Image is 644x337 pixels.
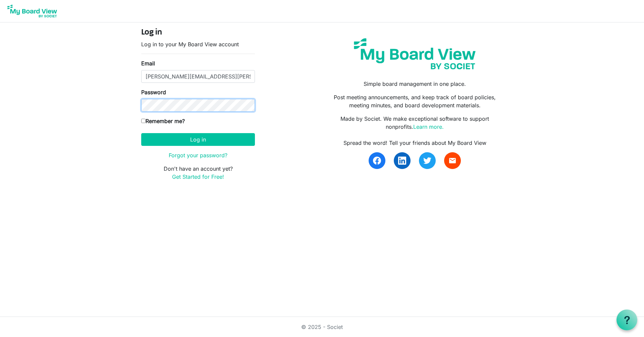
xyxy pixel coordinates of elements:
[141,165,255,181] p: Don't have an account yet?
[448,157,457,165] span: email
[327,93,503,109] p: Post meeting announcements, and keep track of board policies, meeting minutes, and board developm...
[141,59,155,67] label: Email
[169,152,227,159] a: Forgot your password?
[444,152,461,169] a: email
[413,123,444,130] a: Learn more.
[398,157,406,165] img: linkedin.svg
[373,157,381,165] img: facebook.svg
[5,3,59,19] img: My Board View Logo
[327,80,503,88] p: Simple board management in one place.
[141,40,255,48] p: Log in to your My Board View account
[172,173,224,180] a: Get Started for Free!
[141,28,255,38] h4: Log in
[141,88,166,96] label: Password
[141,119,146,123] input: Remember me?
[327,139,503,147] div: Spread the word! Tell your friends about My Board View
[349,33,481,74] img: my-board-view-societ.svg
[141,117,185,125] label: Remember me?
[301,324,343,330] a: © 2025 - Societ
[423,157,431,165] img: twitter.svg
[141,133,255,146] button: Log in
[327,115,503,131] p: Made by Societ. We make exceptional software to support nonprofits.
